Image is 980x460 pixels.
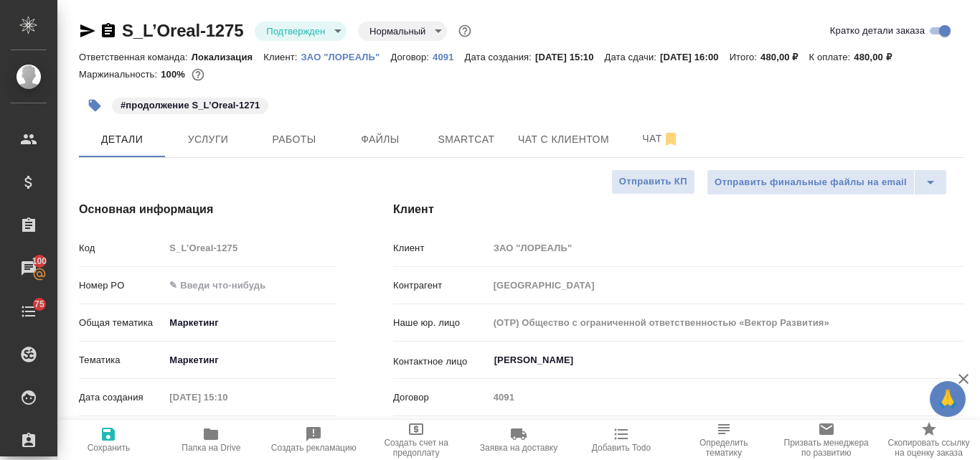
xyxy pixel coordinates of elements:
[164,311,336,335] div: Маркетинг
[433,50,464,62] a: 4091
[79,201,336,218] h4: Основная информация
[164,387,290,408] input: Пустое поле
[260,131,329,149] span: Работы
[393,355,489,369] p: Контактное лицо
[660,52,730,62] p: [DATE] 16:00
[432,131,501,149] span: Smartcat
[263,52,301,62] p: Клиент:
[189,65,207,84] button: 0.00 RUB;
[24,254,56,268] span: 100
[393,201,964,218] h4: Клиент
[619,174,687,190] span: Отправить КП
[122,21,243,40] a: S_L’Oreal-1275
[489,312,964,333] input: Пустое поле
[672,420,775,460] button: Определить тематику
[192,52,264,62] p: Локализация
[100,22,117,39] button: Скопировать ссылку
[886,438,971,458] span: Скопировать ссылку на оценку заказа
[346,131,415,149] span: Файлы
[79,69,161,80] p: Маржинальность:
[611,169,695,194] button: Отправить КП
[358,22,447,41] div: Подтвержден
[263,420,365,460] button: Создать рекламацию
[854,52,903,62] p: 480,00 ₽
[26,297,53,311] span: 75
[393,241,489,255] p: Клиент
[775,420,877,460] button: Призвать менеджера по развитию
[830,24,925,38] span: Кратко детали заказа
[592,443,651,453] span: Добавить Todo
[79,241,164,255] p: Код
[160,420,263,460] button: Папка на Drive
[365,420,468,460] button: Создать счет на предоплату
[79,52,192,62] p: Ответственная команда:
[79,390,164,405] p: Дата создания
[164,275,336,296] input: ✎ Введи что-нибудь
[79,278,164,293] p: Номер PO
[465,52,535,62] p: Дата создания:
[79,316,164,330] p: Общая тематика
[489,387,964,408] input: Пустое поле
[393,390,489,405] p: Договор
[4,294,54,329] a: 75
[262,25,329,37] button: Подтвержден
[433,52,464,62] p: 4091
[760,52,809,62] p: 480,00 ₽
[489,275,964,296] input: Пустое поле
[161,69,189,80] p: 100%
[164,238,336,258] input: Пустое поле
[707,169,915,195] button: Отправить финальные файлы на email
[489,238,964,258] input: Пустое поле
[271,443,357,453] span: Создать рекламацию
[88,443,131,453] span: Сохранить
[79,22,96,39] button: Скопировать ссылку для ЯМессенджера
[730,52,760,62] p: Итого:
[301,50,391,62] a: ЗАО "ЛОРЕАЛЬ"
[877,420,980,460] button: Скопировать ссылку на оценку заказа
[110,98,270,111] span: продолжение S_L’Oreal-1271
[480,443,557,453] span: Заявка на доставку
[393,316,489,330] p: Наше юр. лицо
[707,169,947,195] div: split button
[393,278,489,293] p: Контрагент
[605,52,660,62] p: Дата сдачи:
[518,131,609,149] span: Чат с клиентом
[164,348,336,372] div: Маркетинг
[121,98,260,113] p: #продолжение S_L’Oreal-1271
[88,131,156,149] span: Детали
[783,438,869,458] span: Призвать менеджера по развитию
[174,131,242,149] span: Услуги
[456,22,474,40] button: Доп статусы указывают на важность/срочность заказа
[715,174,907,191] span: Отправить финальные файлы на email
[535,52,605,62] p: [DATE] 15:10
[301,52,391,62] p: ЗАО "ЛОРЕАЛЬ"
[468,420,570,460] button: Заявка на доставку
[956,359,959,362] button: Open
[182,443,240,453] span: Папка на Drive
[809,52,854,62] p: К оплате:
[374,438,459,458] span: Создать счет на предоплату
[365,25,430,37] button: Нормальный
[57,420,160,460] button: Сохранить
[79,353,164,367] p: Тематика
[4,250,54,286] a: 100
[255,22,347,41] div: Подтвержден
[626,130,695,148] span: Чат
[936,384,960,414] span: 🙏
[79,90,110,121] button: Добавить тэг
[570,420,672,460] button: Добавить Todo
[930,381,966,417] button: 🙏
[390,52,433,62] p: Договор:
[681,438,766,458] span: Определить тематику
[662,131,679,148] svg: Отписаться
